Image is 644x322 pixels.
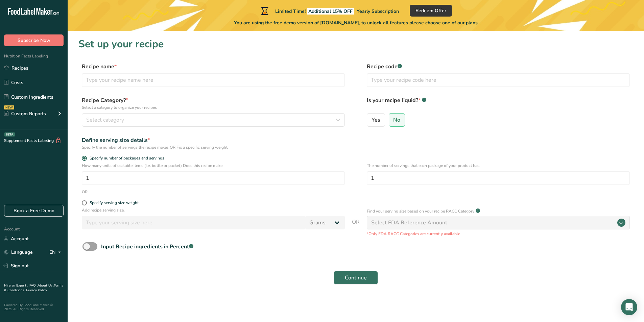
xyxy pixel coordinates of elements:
[87,156,164,161] span: Specify number of packages and servings
[82,144,345,150] div: Specify the number of servings the recipe makes OR Fix a specific serving weight
[4,110,46,117] div: Custom Reports
[334,271,378,284] button: Continue
[82,207,345,213] p: Add recipe serving size.
[621,299,637,315] div: Open Intercom Messenger
[4,303,64,311] div: Powered By FoodLabelMaker © 2025 All Rights Reserved
[260,7,399,15] div: Limited Time!
[466,20,478,26] span: plans
[18,37,50,44] span: Subscribe Now
[345,274,367,282] span: Continue
[367,163,630,169] p: The number of servings that each package of your product has.
[371,219,447,227] div: Select FDA Reference Amount
[101,243,193,251] div: Input Recipe ingredients in Percent
[367,208,474,214] p: Find your serving size based on your recipe RACC Category
[367,63,630,71] label: Recipe code
[352,218,360,237] span: OR
[82,136,345,144] div: Define serving size details
[4,283,63,293] a: Terms & Conditions .
[49,248,64,256] div: EN
[90,200,139,205] div: Specify serving size weight
[86,116,124,124] span: Select category
[82,96,345,110] label: Recipe Category?
[29,283,38,288] a: FAQ .
[4,283,28,288] a: Hire an Expert .
[26,288,47,293] a: Privacy Policy
[82,73,345,87] input: Type your recipe name here
[38,283,54,288] a: About Us .
[4,246,33,258] a: Language
[410,5,452,17] button: Redeem Offer
[82,104,345,110] p: Select a category to organize your recipes
[82,113,345,127] button: Select category
[4,132,15,137] div: BETA
[393,117,400,123] span: No
[415,7,446,14] span: Redeem Offer
[4,205,64,217] a: Book a Free Demo
[367,96,630,110] label: Is your recipe liquid?
[78,36,633,52] h1: Set up your recipe
[367,231,630,237] p: *Only FDA RACC Categories are currently available
[307,8,354,15] span: Additional 15% OFF
[357,8,399,15] span: Yearly Subscription
[82,216,305,229] input: Type your serving size here
[82,163,345,169] p: How many units of sealable items (i.e. bottle or packet) Does this recipe make.
[372,117,380,123] span: Yes
[82,63,345,71] label: Recipe name
[4,105,14,109] div: NEW
[82,189,88,195] div: OR
[234,19,478,26] span: You are using the free demo version of [DOMAIN_NAME], to unlock all features please choose one of...
[367,73,630,87] input: Type your recipe code here
[4,34,64,46] button: Subscribe Now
